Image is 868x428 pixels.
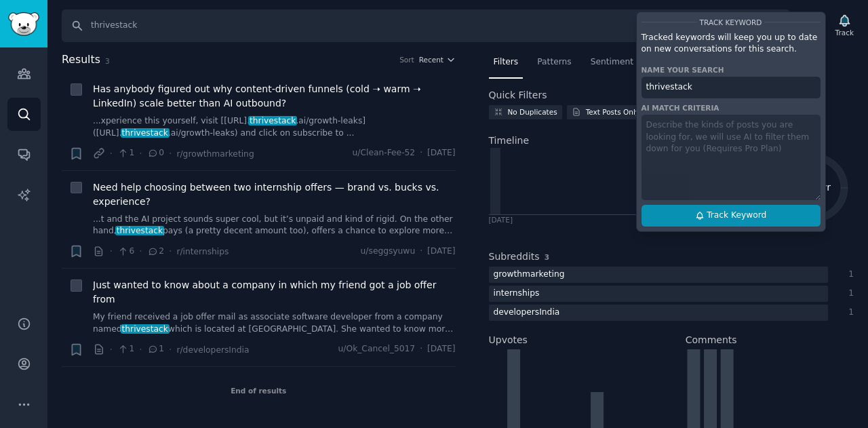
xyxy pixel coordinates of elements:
[642,205,821,227] button: Track Keyword
[427,246,455,258] span: [DATE]
[105,57,110,65] span: 3
[169,147,172,161] span: ·
[139,147,142,161] span: ·
[176,247,229,256] span: r/internships
[176,345,249,355] span: r/developersIndia
[121,324,170,334] span: thrivestack
[338,343,416,355] span: u/Ok_Cancel_5017
[489,333,528,347] h2: Upvotes
[489,134,530,148] span: Timeline
[489,286,545,303] div: internships
[147,343,164,355] span: 1
[117,147,134,159] span: 1
[537,56,571,69] span: Patterns
[420,343,422,355] span: ·
[427,147,455,159] span: [DATE]
[494,56,519,69] span: Filters
[93,180,456,209] a: Need help choosing between two internship offers — brand vs. bucks vs. experience?
[117,343,134,355] span: 1
[489,267,570,284] div: growthmarketing
[831,12,859,40] button: Track
[419,55,456,64] button: Recent
[591,56,633,69] span: Sentiment
[642,77,821,98] input: Name this search
[361,246,416,258] span: u/seggsyuwu
[489,305,565,322] div: developersIndia
[62,52,100,69] span: Results
[489,88,547,102] h2: Quick Filters
[117,246,134,258] span: 6
[176,149,254,159] span: r/growthmarketing
[842,288,854,300] div: 1
[139,343,142,357] span: ·
[8,12,39,36] img: GummySearch logo
[489,250,540,264] h2: Subreddits
[835,28,854,37] div: Track
[147,147,164,159] span: 0
[686,333,737,347] h2: Comments
[93,115,456,139] a: ...xperience this yourself, visit [[URL].thrivestack.ai/growth-leaks]([URL].thrivestack.ai/growth...
[169,343,172,357] span: ·
[420,246,422,258] span: ·
[842,269,854,281] div: 1
[110,147,113,161] span: ·
[642,103,821,113] div: AI match criteria
[707,210,766,222] span: Track Keyword
[489,215,513,225] div: [DATE]
[700,18,762,26] span: Track Keyword
[842,307,854,319] div: 1
[642,32,821,56] p: Tracked keywords will keep you up to date on new conversations for this search.
[147,246,164,258] span: 2
[545,253,549,261] span: 3
[353,147,416,159] span: u/Clean-Fee-52
[110,343,113,357] span: ·
[248,116,297,125] span: thrivestack
[508,107,557,117] div: No Duplicates
[93,311,456,335] a: My friend received a job offer mail as associate software developer from a company namedthrivesta...
[115,226,164,235] span: thrivestack
[93,278,456,307] a: Just wanted to know about a company in which my friend got a job offer from
[121,128,170,138] span: thrivestack
[93,214,456,237] a: ...t and the AI project sounds super cool, but it’s unpaid and kind of rigid. On the other hand,t...
[93,82,456,111] a: Has anybody figured out why content-driven funnels (cold ➝ warm ➝ LinkedIn) scale better than AI ...
[139,244,142,258] span: ·
[62,367,456,414] div: End of results
[420,147,422,159] span: ·
[419,55,443,64] span: Recent
[399,55,414,64] div: Sort
[62,9,790,42] input: Search Keyword
[427,343,455,355] span: [DATE]
[169,244,172,258] span: ·
[586,107,639,117] div: Text Posts Only
[110,244,113,258] span: ·
[642,65,821,75] div: Name your search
